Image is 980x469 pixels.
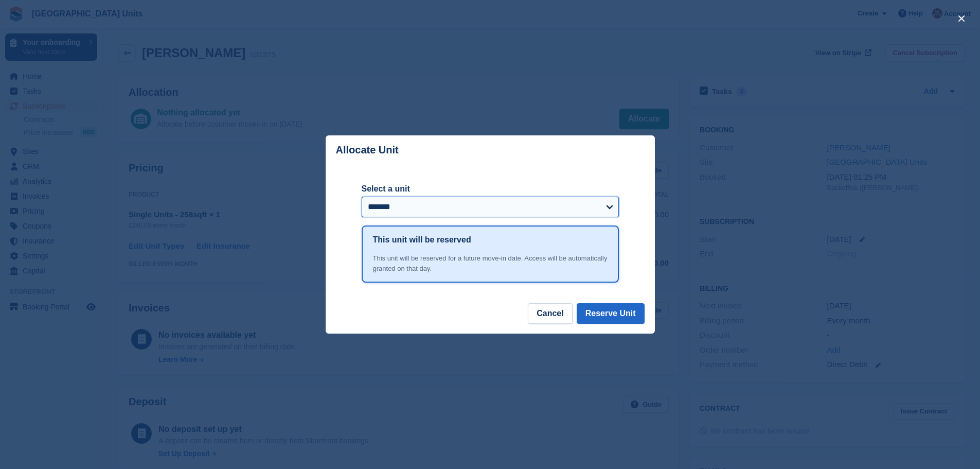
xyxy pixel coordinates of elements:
button: close [953,10,970,27]
p: Allocate Unit [336,144,399,156]
label: Select a unit [362,183,619,195]
button: Reserve Unit [577,303,645,324]
h1: This unit will be reserved [373,234,471,246]
div: This unit will be reserved for a future move-in date. Access will be automatically granted on tha... [373,253,608,273]
button: Cancel [528,303,572,324]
